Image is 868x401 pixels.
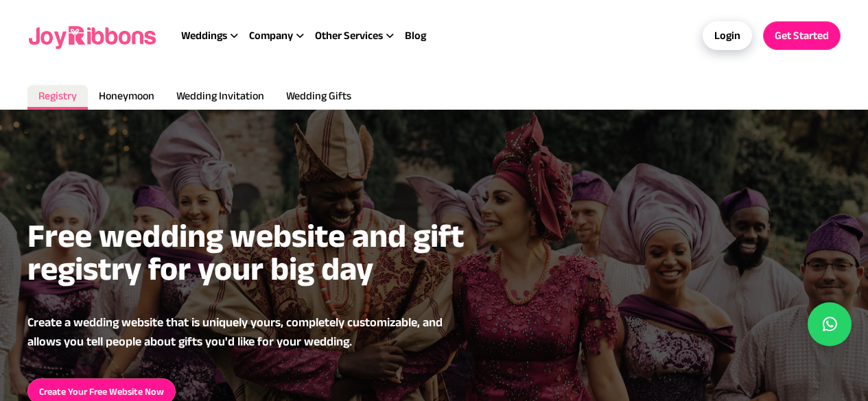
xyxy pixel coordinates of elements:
[286,90,351,101] span: Wedding Gifts
[176,90,264,101] span: Wedding Invitation
[315,27,405,44] div: Other Services
[27,313,467,351] p: Create a wedding website that is uniquely yours, completely customizable, and allows you tell peo...
[27,14,159,58] img: joyribbons logo
[703,21,752,50] a: Login
[99,90,154,101] span: Honeymoon
[165,85,275,110] a: Wedding Invitation
[88,85,165,110] a: Honeymoon
[27,85,88,110] a: Registry
[763,21,841,50] a: Get Started
[27,219,521,285] h2: Free wedding website and gift registry for your big day
[38,90,77,101] span: Registry
[181,27,249,44] div: Weddings
[405,27,426,44] a: Blog
[275,85,362,110] a: Wedding Gifts
[249,27,315,44] div: Company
